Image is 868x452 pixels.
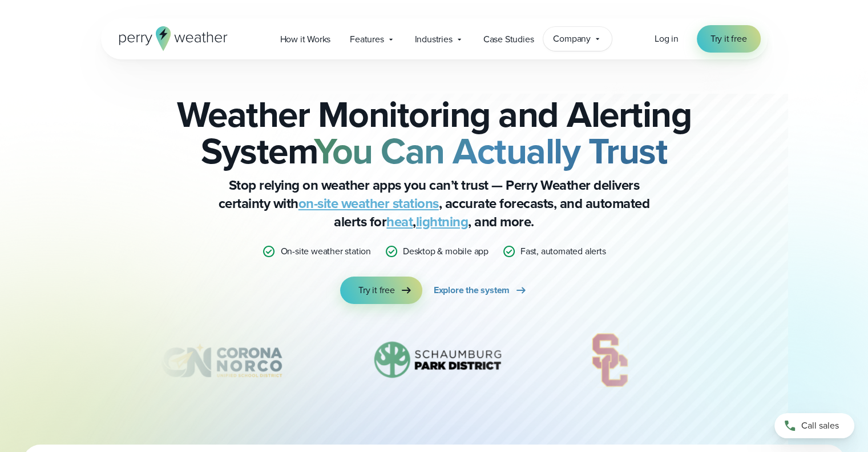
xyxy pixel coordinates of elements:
span: Call sales [801,419,839,433]
img: Cabot-Citrus-Farms.svg [699,331,804,389]
a: lightning [416,211,469,232]
img: Corona-Norco-Unified-School-District.svg [140,331,302,389]
img: University-of-Southern-California-USC.svg [575,331,645,389]
p: Desktop & mobile app [403,245,488,258]
div: slideshow [158,331,710,394]
a: Case Studies [474,27,544,51]
p: On-site weather station [280,245,370,258]
a: heat [386,211,413,232]
a: on-site weather stations [298,193,439,214]
span: Case Studies [483,33,534,46]
a: Try it free [697,25,761,53]
span: Try it free [358,283,395,297]
span: Industries [415,33,453,46]
img: Schaumburg-Park-District-1.svg [357,331,519,389]
span: Explore the system [434,283,510,297]
span: How it Works [280,33,331,46]
a: Call sales [774,413,854,438]
strong: You Can Actually Trust [314,124,667,178]
span: Try it free [710,32,747,46]
p: Stop relying on weather apps you can’t trust — Perry Weather delivers certainty with , accurate f... [206,176,663,231]
span: Log in [655,32,679,45]
a: How it Works [271,27,341,51]
a: Try it free [340,277,422,304]
h2: Weather Monitoring and Alerting System [158,96,710,169]
span: Company [553,32,591,46]
a: Log in [655,32,679,46]
p: Fast, automated alerts [520,245,606,258]
div: 9 of 12 [575,331,645,389]
a: Explore the system [434,277,528,304]
span: Features [350,33,383,46]
div: 7 of 12 [140,331,302,389]
div: 8 of 12 [357,331,519,389]
div: 10 of 12 [699,331,804,389]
